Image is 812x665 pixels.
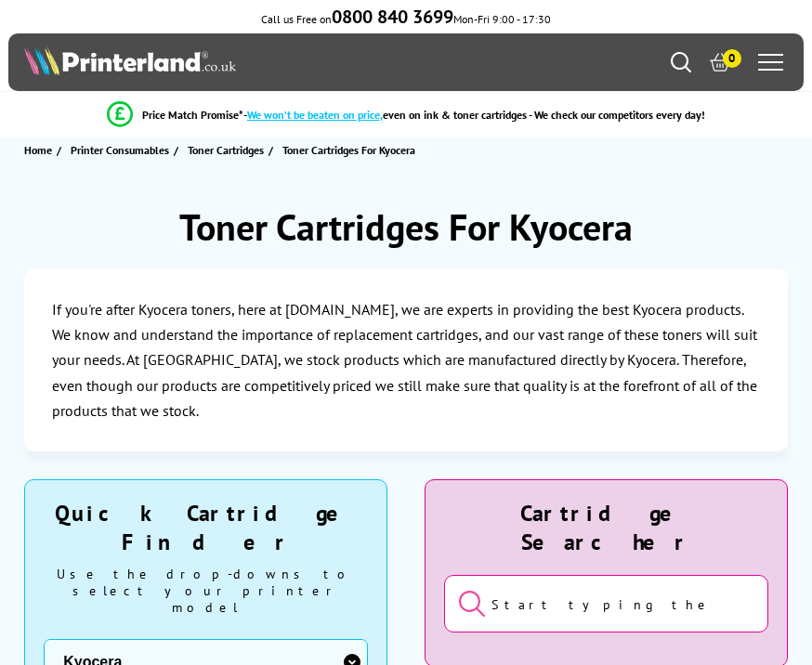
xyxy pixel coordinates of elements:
h1: Toner Cartridges For Kyocera [179,202,633,251]
span: We won’t be beaten on price, [247,108,383,122]
a: 0 [710,52,730,72]
span: 0 [723,49,741,68]
a: Search [671,52,691,72]
img: Printerland Logo [24,46,235,75]
a: Printer Consumables [71,140,174,160]
span: Toner Cartridges [188,140,264,160]
a: 0800 840 3699 [332,12,453,26]
div: Use the drop-downs to select your printer model [44,566,368,616]
span: Printer Consumables [71,140,169,160]
span: Price Match Promise* [142,108,243,122]
div: - even on ink & toner cartridges - We check our competitors every day! [243,108,705,122]
li: modal_Promise [9,98,803,131]
p: If you're after Kyocera toners, here at [DOMAIN_NAME], we are experts in providing the best Kyoce... [52,297,760,424]
input: Start typing the cartridge or printer's name... [444,575,768,632]
span: Toner Cartridges For Kyocera [282,143,415,157]
div: Cartridge Searcher [444,499,768,556]
b: 0800 840 3699 [332,5,453,29]
div: Quick Cartridge Finder [44,499,368,556]
a: Printerland Logo [24,46,406,79]
a: Home [24,140,57,160]
a: Toner Cartridges [188,140,268,160]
